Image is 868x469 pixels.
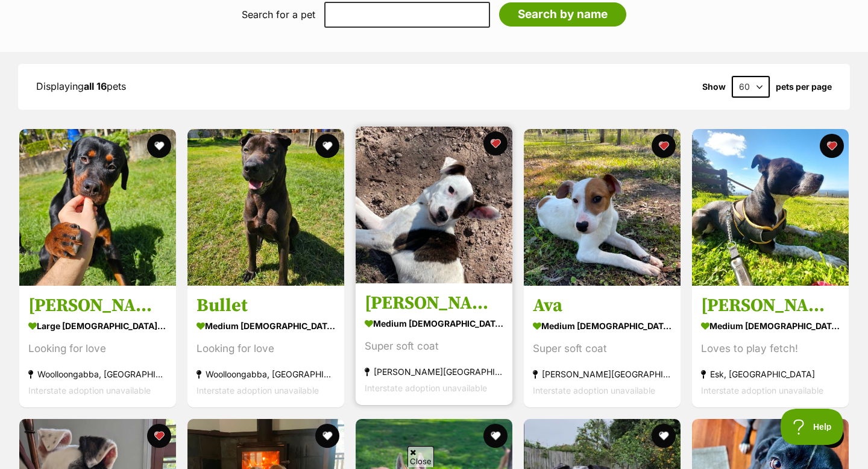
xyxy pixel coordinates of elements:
[365,383,487,393] span: Interstate adoption unavailable
[28,317,167,335] div: large [DEMOGRAPHIC_DATA] Dog
[365,338,503,354] div: Super soft coat
[365,364,503,380] div: [PERSON_NAME][GEOGRAPHIC_DATA], [GEOGRAPHIC_DATA]
[36,80,126,92] span: Displaying pets
[701,294,840,317] h3: [PERSON_NAME]
[356,127,512,283] img: Harper
[533,341,671,357] div: Super soft coat
[533,366,671,382] div: [PERSON_NAME][GEOGRAPHIC_DATA], [GEOGRAPHIC_DATA]
[533,385,655,395] span: Interstate adoption unavailable
[820,424,844,448] button: favourite
[356,283,512,405] a: [PERSON_NAME] medium [DEMOGRAPHIC_DATA] Dog Super soft coat [PERSON_NAME][GEOGRAPHIC_DATA], [GEOG...
[28,341,167,357] div: Looking for love
[483,131,508,156] button: favourite
[820,134,844,158] button: favourite
[242,9,315,20] label: Search for a pet
[524,285,681,408] a: Ava medium [DEMOGRAPHIC_DATA] Dog Super soft coat [PERSON_NAME][GEOGRAPHIC_DATA], [GEOGRAPHIC_DAT...
[147,134,171,158] button: favourite
[84,80,107,92] strong: all 16
[28,366,167,382] div: Woolloongabba, [GEOGRAPHIC_DATA]
[781,409,844,445] iframe: Help Scout Beacon - Open
[197,341,335,357] div: Looking for love
[365,292,503,315] h3: [PERSON_NAME]
[407,446,434,467] span: Close
[701,385,823,395] span: Interstate adoption unavailable
[692,129,849,286] img: Maggie
[776,82,832,92] label: pets per page
[197,317,335,335] div: medium [DEMOGRAPHIC_DATA] Dog
[533,317,671,335] div: medium [DEMOGRAPHIC_DATA] Dog
[315,134,339,158] button: favourite
[187,129,344,286] img: Bullet
[701,317,840,335] div: medium [DEMOGRAPHIC_DATA] Dog
[197,294,335,317] h3: Bullet
[147,424,171,448] button: favourite
[483,424,508,448] button: favourite
[652,424,676,448] button: favourite
[692,285,849,408] a: [PERSON_NAME] medium [DEMOGRAPHIC_DATA] Dog Loves to play fetch! Esk, [GEOGRAPHIC_DATA] Interstat...
[187,285,344,408] a: Bullet medium [DEMOGRAPHIC_DATA] Dog Looking for love Woolloongabba, [GEOGRAPHIC_DATA] Interstate...
[499,2,626,27] input: Search by name
[197,385,319,395] span: Interstate adoption unavailable
[197,366,335,382] div: Woolloongabba, [GEOGRAPHIC_DATA]
[28,294,167,317] h3: [PERSON_NAME]
[19,129,176,286] img: Henry
[701,341,840,357] div: Loves to play fetch!
[701,366,840,382] div: Esk, [GEOGRAPHIC_DATA]
[524,129,681,286] img: Ava
[533,294,671,317] h3: Ava
[365,315,503,332] div: medium [DEMOGRAPHIC_DATA] Dog
[652,134,676,158] button: favourite
[19,285,176,408] a: [PERSON_NAME] large [DEMOGRAPHIC_DATA] Dog Looking for love Woolloongabba, [GEOGRAPHIC_DATA] Inte...
[702,82,726,92] span: Show
[315,424,339,448] button: favourite
[28,385,151,395] span: Interstate adoption unavailable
